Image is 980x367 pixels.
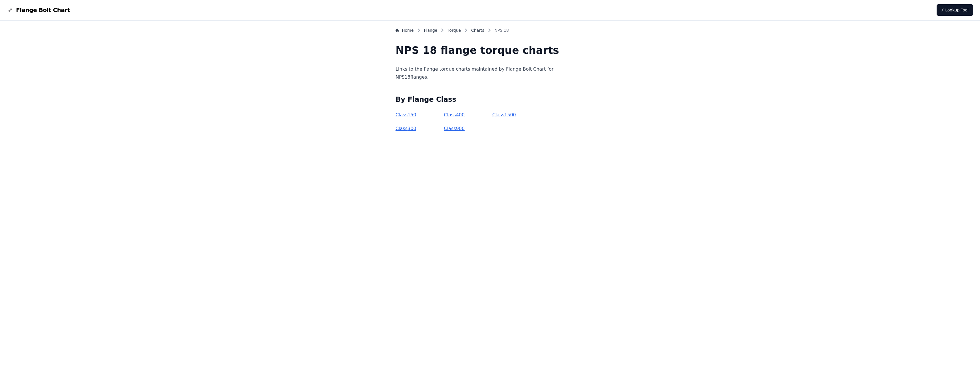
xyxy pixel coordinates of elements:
h1: NPS 18 flange torque charts [395,45,585,56]
p: Links to the flange torque charts maintained by Flange Bolt Chart for NPS 18 flanges. [395,65,585,81]
a: Home [395,27,413,33]
nav: Breadcrumb [395,27,585,35]
span: NPS 18 [495,27,509,33]
a: Flange Bolt Chart LogoFlange Bolt Chart [7,6,70,14]
img: Flange Bolt Chart Logo [7,7,14,13]
span: Flange Bolt Chart [16,6,70,14]
a: ⚡ Lookup Tool [937,4,973,16]
a: Class150 [395,112,416,117]
a: Class1500 [492,112,516,117]
a: Class900 [444,126,465,131]
a: Charts [471,27,484,33]
h2: By Flange Class [395,95,585,104]
a: Class400 [444,112,465,117]
a: Torque [447,27,461,33]
a: Flange [424,27,437,33]
a: Class300 [395,126,416,131]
